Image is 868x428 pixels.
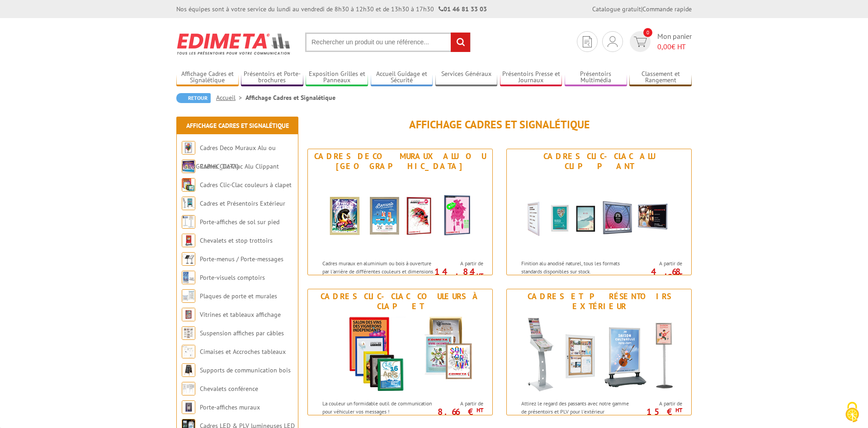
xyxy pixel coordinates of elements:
a: Commande rapide [642,5,692,13]
span: 0 [643,28,652,37]
img: Suspension affiches par câbles [182,326,195,340]
p: La couleur un formidable outil de communication pour véhiculer vos messages ! [322,400,434,415]
img: Cookies (fenêtre modale) [841,401,863,423]
a: Porte-affiches de sol sur pied [200,218,279,226]
a: devis rapide 0 Mon panier 0,00€ HT [627,31,692,52]
img: Cadres Deco Muraux Alu ou Bois [182,141,195,155]
a: Classement et Rangement [629,70,692,85]
div: Cadres Clic-Clac Alu Clippant [509,151,689,171]
img: Edimeta [176,27,292,61]
img: Cadres Clic-Clac couleurs à clapet [182,178,195,192]
a: Exposition Grilles et Panneaux [306,70,368,85]
img: Supports de communication bois [182,363,195,377]
a: Services Généraux [435,70,498,85]
a: Catalogue gratuit [592,5,641,13]
sup: HT [675,406,682,414]
sup: HT [476,406,483,414]
img: Plaques de porte et murales [182,289,195,303]
div: Nos équipes sont à votre service du lundi au vendredi de 8h30 à 12h30 et de 13h30 à 17h30 [176,5,487,14]
a: Présentoirs Multimédia [565,70,627,85]
img: Cadres et Présentoirs Extérieur [515,314,683,395]
a: Présentoirs Presse et Journaux [500,70,562,85]
a: Chevalets conférence [200,385,258,393]
a: Porte-menus / Porte-messages [200,255,283,263]
button: Cookies (fenêtre modale) [836,397,868,428]
span: 0,00 [657,42,671,51]
a: Cadres Clic-Clac couleurs à clapet Cadres Clic-Clac couleurs à clapet La couleur un formidable ou... [307,289,493,415]
span: A partir de [636,260,682,267]
span: € HT [657,42,692,52]
img: Cimaises et Accroches tableaux [182,345,195,358]
img: devis rapide [583,36,592,47]
a: Cimaises et Accroches tableaux [200,348,286,356]
img: Cadres Deco Muraux Alu ou Bois [316,174,484,255]
img: Porte-menus / Porte-messages [182,252,195,266]
a: Cadres Deco Muraux Alu ou [GEOGRAPHIC_DATA] Cadres Deco Muraux Alu ou Bois Cadres muraux en alumi... [307,149,493,275]
a: Cadres et Présentoirs Extérieur [200,199,285,207]
p: 15 € [632,409,682,414]
sup: HT [675,272,682,279]
img: Porte-affiches muraux [182,400,195,414]
a: Présentoirs et Porte-brochures [241,70,303,85]
p: 4.68 € [632,269,682,280]
p: 14.84 € [433,269,483,280]
a: Cadres Clic-Clac couleurs à clapet [200,181,292,189]
p: 8.66 € [433,409,483,414]
a: Affichage Cadres et Signalétique [186,122,289,130]
a: Accueil [216,94,245,102]
a: Porte-affiches muraux [200,403,260,411]
a: Supports de communication bois [200,366,291,374]
p: Attirez le regard des passants avec notre gamme de présentoirs et PLV pour l'extérieur [521,400,633,415]
sup: HT [476,272,483,279]
img: Cadres Clic-Clac Alu Clippant [515,174,683,255]
img: Cadres et Présentoirs Extérieur [182,197,195,210]
img: Porte-visuels comptoirs [182,271,195,284]
input: rechercher [451,33,470,52]
a: Affichage Cadres et Signalétique [176,70,239,85]
img: Chevalets et stop trottoirs [182,234,195,247]
span: A partir de [437,260,483,267]
h1: Affichage Cadres et Signalétique [307,119,692,131]
li: Affichage Cadres et Signalétique [245,93,335,102]
img: Vitrines et tableaux affichage [182,308,195,321]
img: Cadres Clic-Clac couleurs à clapet [316,314,484,395]
img: devis rapide [634,37,647,47]
a: Cadres et Présentoirs Extérieur Cadres et Présentoirs Extérieur Attirez le regard des passants av... [506,289,692,415]
strong: 01 46 81 33 03 [439,5,487,13]
div: Cadres et Présentoirs Extérieur [509,292,689,311]
p: Finition alu anodisé naturel, tous les formats standards disponibles sur stock. [521,259,633,275]
div: Cadres Clic-Clac couleurs à clapet [310,292,490,311]
a: Chevalets et stop trottoirs [200,236,273,245]
a: Suspension affiches par câbles [200,329,284,337]
a: Plaques de porte et murales [200,292,277,300]
span: A partir de [437,400,483,407]
a: Porte-visuels comptoirs [200,273,265,282]
a: Vitrines et tableaux affichage [200,310,281,319]
input: Rechercher un produit ou une référence... [305,33,471,52]
img: devis rapide [608,36,618,47]
a: Cadres Clic-Clac Alu Clippant Cadres Clic-Clac Alu Clippant Finition alu anodisé naturel, tous le... [506,149,692,275]
span: Mon panier [657,31,692,52]
img: Chevalets conférence [182,382,195,395]
span: A partir de [636,400,682,407]
a: Cadres Clic-Clac Alu Clippant [200,162,279,170]
a: Accueil Guidage et Sécurité [371,70,433,85]
img: Porte-affiches de sol sur pied [182,215,195,229]
div: Cadres Deco Muraux Alu ou [GEOGRAPHIC_DATA] [310,151,490,171]
a: Cadres Deco Muraux Alu ou [GEOGRAPHIC_DATA] [182,144,276,170]
p: Cadres muraux en aluminium ou bois à ouverture par l'arrière de différentes couleurs et dimension... [322,259,434,291]
div: | [592,5,692,14]
a: Retour [176,93,211,103]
